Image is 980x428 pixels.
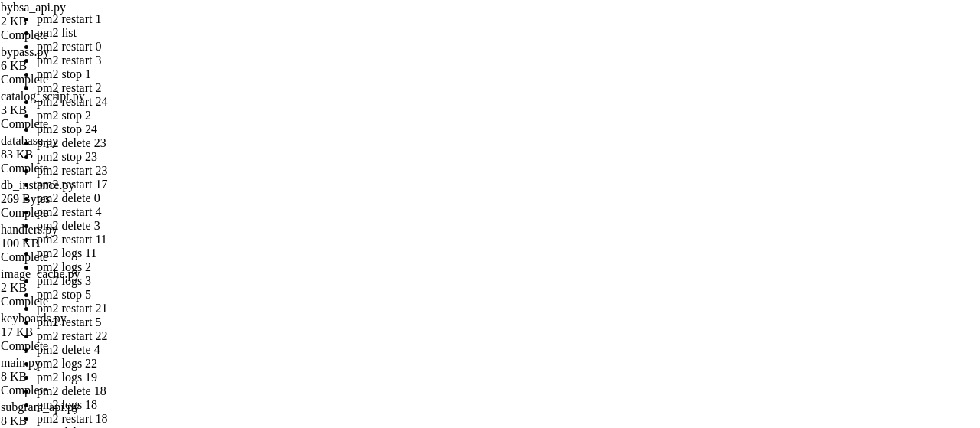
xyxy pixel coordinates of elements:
span: subgram_api.py [1,400,80,413]
div: Complete [1,384,154,397]
div: Complete [1,295,154,309]
div: Complete [1,250,154,264]
x-row: This system has been minimized by removing packages and content that are [6,83,782,96]
div: Complete [1,117,154,131]
div: Complete [1,73,154,87]
x-row: To restore this content, you can run the 'unminimize' command. [6,121,782,134]
x-row: Last login: [DATE] from [TECHNICAL_ID] [6,134,782,147]
span: db_instance.py [1,178,74,191]
span: main.py [1,356,154,384]
x-row: Welcome to Ubuntu 22.04.5 LTS (GNU/Linux 5.15.0-144-generic x86_64) [6,6,782,19]
span: catalog_script.py [1,90,154,117]
div: 17 KB [1,325,154,339]
div: Complete [1,339,154,353]
span: image_cache.py [1,267,154,295]
span: catalog_script.py [1,90,85,103]
div: Complete [1,206,154,220]
span: keyboards.py [1,312,154,339]
x-row: * Management: [URL][DOMAIN_NAME] [6,44,782,57]
span: bybsa_api.py [1,1,154,28]
div: 100 KB [1,237,154,250]
x-row: * Documentation: [URL][DOMAIN_NAME] [6,31,782,44]
span: bypass.py [1,45,154,73]
div: 6 KB [1,59,154,73]
div: Complete [1,162,154,175]
div: Complete [1,28,154,42]
span: subgram_api.py [1,400,154,428]
x-row: not required on a system that users do not log into. [6,96,782,109]
span: handlers.py [1,223,154,250]
span: image_cache.py [1,267,80,280]
div: 2 KB [1,281,154,295]
div: (22, 11) [149,147,155,160]
span: handlers.py [1,223,57,236]
div: 8 KB [1,414,154,428]
x-row: * Support: [URL][DOMAIN_NAME] [6,57,782,70]
div: 269 Bytes [1,192,154,206]
span: keyboards.py [1,312,67,325]
div: 3 KB [1,103,154,117]
x-row: root@big-country:~# pm [6,147,782,160]
div: 83 KB [1,148,154,162]
span: bypass.py [1,45,50,58]
span: db_instance.py [1,178,154,206]
span: database.py [1,134,154,162]
div: 8 KB [1,370,154,384]
span: bybsa_api.py [1,1,66,14]
div: 2 KB [1,15,154,28]
span: database.py [1,134,58,147]
span: main.py [1,356,41,369]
